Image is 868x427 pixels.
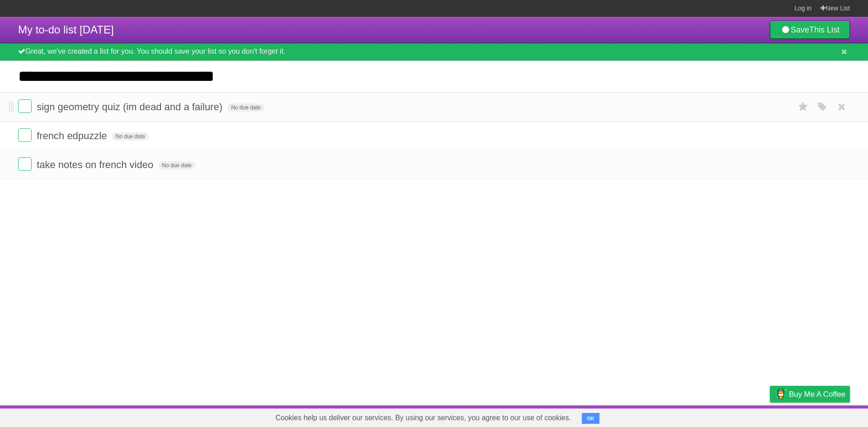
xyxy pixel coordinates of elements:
[650,408,669,425] a: About
[758,408,782,425] a: Privacy
[789,386,845,402] span: Buy me a coffee
[37,101,225,113] span: sign geometry quiz (im dead and a failure)
[809,25,840,34] b: This List
[582,413,599,424] button: OK
[774,386,787,402] img: Buy me a coffee
[18,157,32,171] label: Done
[679,408,716,425] a: Developers
[18,128,32,142] label: Done
[727,408,747,425] a: Terms
[266,409,580,427] span: Cookies help us deliver our services. By using our services, you agree to our use of cookies.
[227,103,264,112] span: No due date
[18,23,114,36] span: My to-do list [DATE]
[770,386,850,403] a: Buy me a coffee
[37,130,109,141] span: french edpuzzle
[112,132,149,141] span: No due date
[770,21,850,39] a: SaveThis List
[793,408,850,425] a: Suggest a feature
[37,159,156,170] span: take notes on french video
[795,99,812,114] label: Star task
[158,161,195,169] span: No due date
[18,99,32,113] label: Done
